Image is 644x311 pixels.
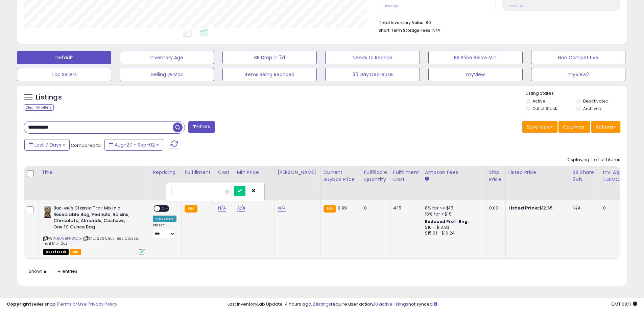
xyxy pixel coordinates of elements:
[379,18,615,26] li: $0
[17,68,111,81] button: Top Sellers
[88,301,117,307] a: Privacy Policy
[36,93,62,102] h5: Listings
[563,124,584,130] span: Columns
[222,51,317,64] button: BB Drop in 7d
[237,205,245,212] a: N/A
[489,169,503,183] div: Ship Price
[393,205,417,211] div: 4.15
[42,169,147,176] div: Title
[153,223,176,238] div: Preset:
[611,301,637,307] span: 2025-09-10 08:11 GMT
[120,68,214,81] button: Selling @ Max
[522,121,557,133] button: Save View
[428,68,523,81] button: myView
[43,205,52,219] img: 41MaQT0u6ML._SL40_.jpg
[7,301,117,308] div: seller snap | |
[526,90,627,97] p: Listing States:
[43,249,69,255] span: All listings that are currently out of stock and unavailable for purchase on Amazon
[24,139,70,151] button: Last 7 Days
[532,106,557,111] label: Out of Stock
[489,205,500,211] div: 0.00
[104,139,163,151] button: Aug-27 - Sep-02
[583,106,601,111] label: Archived
[338,205,347,211] span: 9.99
[385,4,398,8] small: Prev: N/A
[222,68,317,81] button: Items Being Repriced
[43,236,139,246] span: | SKU: 2360.Buc-ee's Classic Trail Mix 10oz
[425,169,483,176] div: Amazon Fees
[379,20,425,25] b: Total Inventory Value:
[57,236,81,241] a: B09BKNBXCG
[374,301,408,307] a: 10 active listings
[218,205,226,212] a: N/A
[278,205,286,212] a: N/A
[508,205,565,211] div: $12.65
[29,268,77,274] span: Show: entries
[24,104,54,111] div: Clear All Filters
[531,51,625,64] button: Non Competitive
[591,121,620,133] button: Actions
[583,98,609,104] label: Deactivated
[425,176,429,182] small: Amazon Fees.
[218,169,231,176] div: Cost
[115,141,155,148] span: Aug-27 - Sep-02
[508,205,539,211] b: Listed Price:
[573,205,595,211] div: N/A
[153,216,176,222] div: Amazon AI
[325,51,420,64] button: Needs to Reprice
[58,301,87,307] a: Terms of Use
[510,4,523,8] small: Prev: N/A
[425,211,481,217] div: 15% for > $15
[153,169,179,176] div: Repricing
[43,205,145,254] div: ASIN:
[364,169,387,183] div: Fulfillable Quantity
[160,206,171,212] span: OFF
[567,157,620,163] div: Displaying 1 to 1 of 1 items
[312,301,331,307] a: 2 listings
[508,169,567,176] div: Listed Price
[364,205,385,211] div: 0
[71,142,102,149] span: Compared to:
[425,205,481,211] div: 8% for <= $15
[188,121,215,133] button: Filters
[425,225,481,230] div: $10 - $10.83
[432,27,440,34] span: N/A
[70,249,81,255] span: FBA
[325,68,420,81] button: 30 Day Decrease
[34,141,61,148] span: Last 7 Days
[324,169,358,183] div: Current Buybox Price
[558,121,590,133] button: Columns
[237,169,272,176] div: Min Price
[425,219,469,224] b: Reduced Prof. Rng.
[185,205,197,213] small: FBA
[120,51,214,64] button: Inventory Age
[7,301,31,307] strong: Copyright
[531,68,625,81] button: myView2
[228,301,637,308] div: Last InventoryLab Update: 4 hours ago, require user action, not synced.
[324,205,336,213] small: FBA
[425,230,481,236] div: $15.01 - $16.24
[393,169,419,183] div: Fulfillment Cost
[428,51,523,64] button: BB Price Below Min
[573,169,597,183] div: BB Share 24h.
[185,169,212,176] div: Fulfillment
[532,98,545,104] label: Active
[17,51,111,64] button: Default
[278,169,318,176] div: [PERSON_NAME]
[53,205,136,232] b: Buc-ee's Classic Trail Mix in a Resealable Bag, Peanuts, Raisins, Chocolate, Almonds, Cashews, On...
[379,27,431,33] b: Short Term Storage Fees:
